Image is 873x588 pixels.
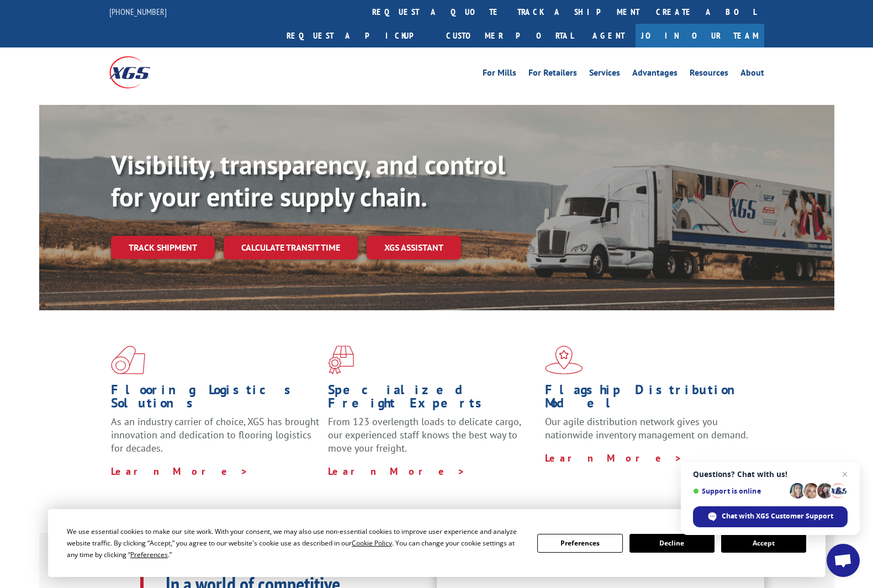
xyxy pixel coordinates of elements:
a: For Mills [483,68,516,81]
a: Advantages [632,68,678,81]
b: Visibility, transparency, and control for your entire supply chain. [111,147,505,214]
h1: Flagship Distribution Model [545,383,754,415]
a: Learn More > [545,452,682,464]
a: Services [589,68,620,81]
a: Track shipment [111,236,215,259]
span: Questions? Chat with us! [693,470,848,479]
img: xgs-icon-flagship-distribution-model-red [545,346,583,374]
a: Calculate transit time [224,236,358,259]
span: Preferences [130,550,168,559]
a: [PHONE_NUMBER] [109,6,167,17]
div: We use essential cookies to make our site work. With your consent, we may also use non-essential ... [67,526,524,560]
a: Customer Portal [438,24,581,47]
div: Chat with XGS Customer Support [693,506,848,527]
a: Learn More > [111,465,248,478]
span: Close chat [838,468,851,481]
span: Cookie Policy [352,538,392,548]
a: About [740,68,764,81]
img: xgs-icon-focused-on-flooring-red [328,346,354,374]
div: Cookie Consent Prompt [48,509,826,577]
a: For Retailers [528,68,577,81]
a: Join Our Team [636,24,764,47]
span: As an industry carrier of choice, XGS has brought innovation and dedication to flooring logistics... [111,415,319,454]
a: Request a pickup [278,24,438,47]
button: Accept [721,534,806,553]
span: Our agile distribution network gives you nationwide inventory management on demand. [545,415,748,441]
span: Support is online [693,487,786,495]
div: Open chat [827,544,860,577]
p: From 123 overlength loads to delicate cargo, our experienced staff knows the best way to move you... [328,415,537,464]
h1: Specialized Freight Experts [328,383,537,415]
span: Chat with XGS Customer Support [722,511,833,521]
a: Agent [581,24,636,47]
h1: Flooring Logistics Solutions [111,383,320,415]
button: Preferences [537,534,622,553]
img: xgs-icon-total-supply-chain-intelligence-red [111,346,145,374]
a: XGS ASSISTANT [367,236,461,259]
a: Resources [690,68,728,81]
a: Learn More > [328,465,465,478]
button: Decline [629,534,715,553]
